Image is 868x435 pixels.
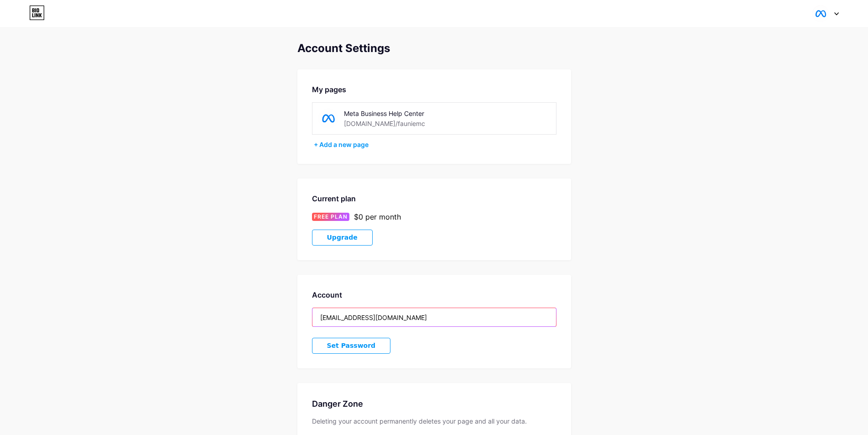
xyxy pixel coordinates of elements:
div: + Add a new page [314,140,556,149]
div: My pages [312,84,556,95]
button: Upgrade [312,230,373,246]
img: fauniemc [318,108,338,129]
div: Account Settings [297,42,571,55]
button: Set Password [312,338,391,354]
span: Upgrade [327,234,358,241]
div: $0 per month [354,211,401,222]
input: Email [312,308,556,326]
span: FREE PLAN [314,213,348,221]
img: Faunie Mccullough [812,5,829,22]
div: Current plan [312,193,556,204]
span: Set Password [327,342,376,350]
div: Meta Business Help Center [344,109,473,118]
div: Account [312,289,556,300]
div: Deleting your account permanently deletes your page and all your data. [312,417,556,425]
div: Danger Zone [312,398,556,410]
div: [DOMAIN_NAME]/fauniemc [344,119,425,128]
